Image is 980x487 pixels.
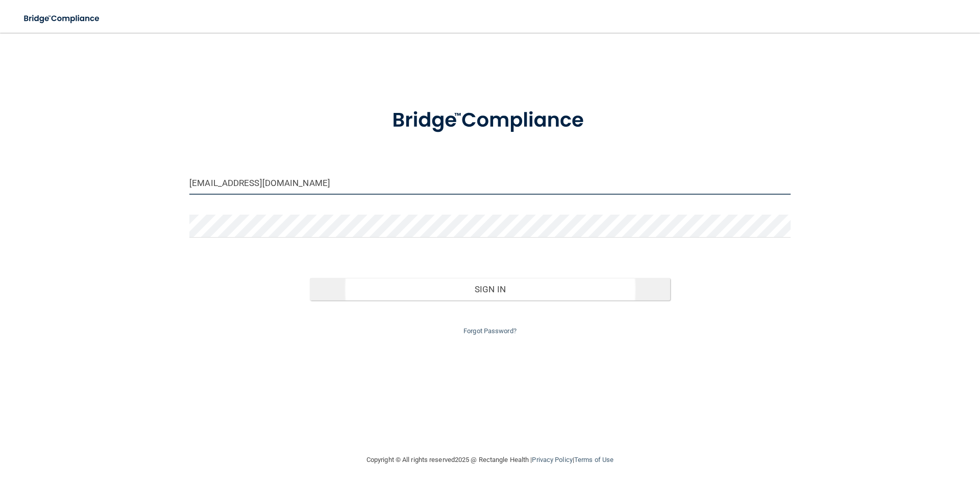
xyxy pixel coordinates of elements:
[304,444,676,476] div: Copyright © All rights reserved 2025 @ Rectangle Health | |
[310,278,671,300] button: Sign In
[574,456,614,463] a: Terms of Use
[463,327,517,335] a: Forgot Password?
[929,416,968,455] iframe: Drift Widget Chat Controller
[371,94,609,147] img: bridge_compliance_login_screen.278c3ca4.svg
[189,172,791,195] input: Email
[532,456,572,463] a: Privacy Policy
[15,8,109,29] img: bridge_compliance_login_screen.278c3ca4.svg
